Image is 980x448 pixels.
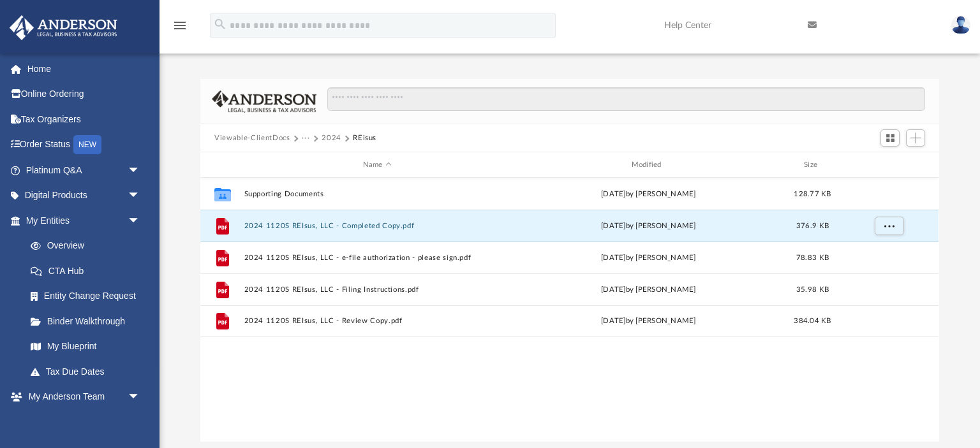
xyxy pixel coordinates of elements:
[172,24,188,33] a: menu
[9,82,160,107] a: Online Ordering
[244,190,510,198] button: Supporting Documents
[327,87,925,112] input: Search files and folders
[128,384,153,410] span: arrow_drop_down
[796,286,829,293] span: 35.98 KB
[880,129,900,147] button: Switch to Grid View
[6,15,121,40] img: Anderson Advisors Platinum Portal
[796,254,829,261] span: 78.83 KB
[516,284,782,296] div: [DATE] by [PERSON_NAME]
[18,359,160,384] a: Tax Due Dates
[796,222,829,229] span: 376.9 KB
[9,208,160,233] a: My Entitiesarrow_drop_down
[244,159,510,171] div: Name
[516,189,782,200] div: [DATE] by [PERSON_NAME]
[200,178,939,442] div: grid
[302,133,310,144] button: ···
[206,159,238,171] div: id
[516,159,782,171] div: Modified
[128,157,153,184] span: arrow_drop_down
[875,217,904,236] button: More options
[516,315,782,327] div: [DATE] by [PERSON_NAME]
[844,159,933,171] div: id
[516,220,782,232] div: [DATE] by [PERSON_NAME]
[516,252,782,264] div: [DATE] by [PERSON_NAME]
[9,106,160,132] a: Tax Organizers
[18,308,160,334] a: Binder Walkthrough
[244,317,510,325] button: 2024 1120S REIsus, LLC - Review Copy.pdf
[906,129,925,147] button: Add
[787,159,838,171] div: Size
[244,222,510,230] button: 2024 1120S REIsus, LLC - Completed Copy.pdf
[172,18,188,33] i: menu
[9,157,160,183] a: Platinum Q&Aarrow_drop_down
[244,254,510,262] button: 2024 1120S REIsus, LLC - e-file authorization - please sign.pdf
[794,317,831,324] span: 384.04 KB
[9,132,160,158] a: Order StatusNEW
[214,133,290,144] button: Viewable-ClientDocs
[353,133,376,144] button: REisus
[322,133,341,144] button: 2024
[128,183,153,209] span: arrow_drop_down
[794,191,831,198] span: 128.77 KB
[951,16,970,34] img: User Pic
[18,284,160,309] a: Entity Change Request
[9,384,153,410] a: My Anderson Teamarrow_drop_down
[213,17,227,31] i: search
[18,233,160,259] a: Overview
[244,285,510,294] button: 2024 1120S REIsus, LLC - Filing Instructions.pdf
[9,183,160,208] a: Digital Productsarrow_drop_down
[18,334,153,359] a: My Blueprint
[18,258,160,284] a: CTA Hub
[128,208,153,234] span: arrow_drop_down
[9,56,160,82] a: Home
[73,135,101,154] div: NEW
